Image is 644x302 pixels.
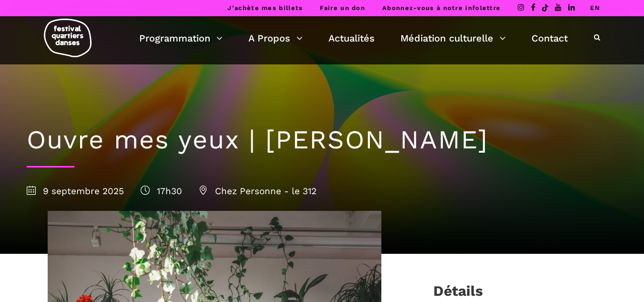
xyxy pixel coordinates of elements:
[27,186,124,197] span: 9 septembre 2025
[532,30,568,46] a: Contact
[328,30,375,46] a: Actualités
[44,19,92,57] img: logo-fqd-med
[199,186,317,197] span: Chez Personne - le 312
[27,125,618,156] h1: Ouvre mes yeux | [PERSON_NAME]
[227,4,303,11] a: J’achète mes billets
[139,30,223,46] a: Programmation
[590,4,600,11] a: EN
[400,30,506,46] a: Médiation culturelle
[320,4,365,11] a: Faire un don
[141,186,182,197] span: 17h30
[248,30,303,46] a: A Propos
[382,4,501,11] a: Abonnez-vous à notre infolettre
